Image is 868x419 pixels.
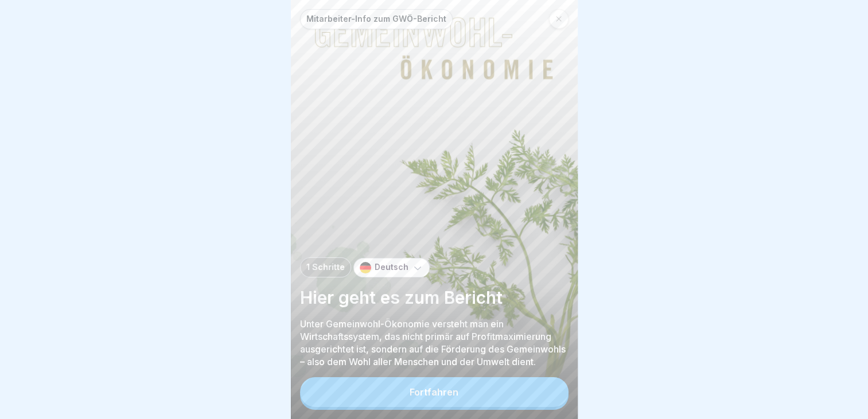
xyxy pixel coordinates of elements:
button: Fortfahren [300,377,569,407]
img: de.svg [360,262,371,273]
p: Deutsch [375,263,408,272]
p: Mitarbeiter-Info zum GWÖ-Bericht [306,14,446,24]
div: Fortfahren [410,387,458,397]
p: Unter Gemeinwohl-Ökonomie versteht man ein Wirtschaftssystem, das nicht primär auf Profitmaximier... [300,318,569,368]
p: 1 Schritte [306,263,345,272]
p: Hier geht es zum Bericht [300,287,569,308]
